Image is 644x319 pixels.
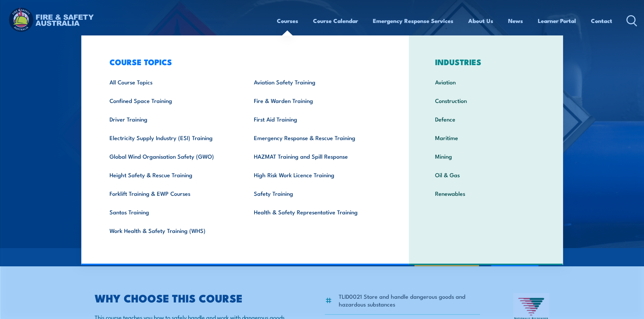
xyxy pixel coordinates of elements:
[339,292,480,308] li: TLID0021 Store and handle dangerous goods and hazardous substances
[243,91,388,110] a: Fire & Warden Training
[425,57,547,67] h3: INDUSTRIES
[468,12,493,30] a: About Us
[425,73,547,91] a: Aviation
[99,184,243,203] a: Forklift Training & EWP Courses
[99,128,243,147] a: Electricity Supply Industry (ESI) Training
[243,203,388,221] a: Health & Safety Representative Training
[425,184,547,203] a: Renewables
[425,91,547,110] a: Construction
[99,147,243,165] a: Global Wind Organisation Safety (GWO)
[425,165,547,184] a: Oil & Gas
[425,128,547,147] a: Maritime
[425,110,547,128] a: Defence
[538,12,576,30] a: Learner Portal
[243,128,388,147] a: Emergency Response & Rescue Training
[99,73,243,91] a: All Course Topics
[99,221,243,240] a: Work Health & Safety Training (WHS)
[95,293,292,302] h2: WHY CHOOSE THIS COURSE
[99,110,243,128] a: Driver Training
[373,12,453,30] a: Emergency Response Services
[99,91,243,110] a: Confined Space Training
[313,12,358,30] a: Course Calendar
[243,110,388,128] a: First Aid Training
[243,184,388,203] a: Safety Training
[591,12,612,30] a: Contact
[99,203,243,221] a: Santos Training
[425,147,547,165] a: Mining
[508,12,523,30] a: News
[99,165,243,184] a: Height Safety & Rescue Training
[99,57,388,67] h3: COURSE TOPICS
[277,12,298,30] a: Courses
[243,73,388,91] a: Aviation Safety Training
[243,147,388,165] a: HAZMAT Training and Spill Response
[243,165,388,184] a: High Risk Work Licence Training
